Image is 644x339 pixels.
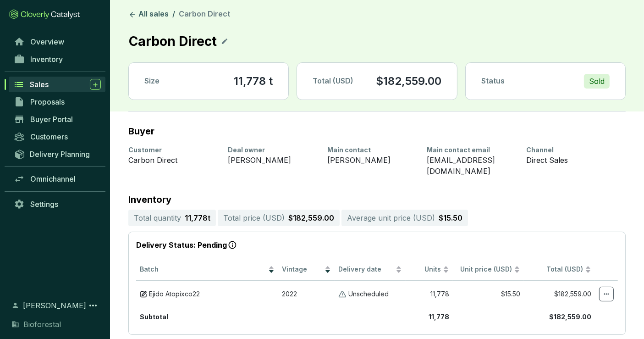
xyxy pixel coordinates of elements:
th: Batch [136,259,278,281]
span: Settings [30,200,58,209]
span: Delivery date [338,265,394,274]
p: Total quantity [134,212,181,223]
b: Subtotal [140,313,168,321]
p: Size [144,76,160,86]
img: Unscheduled [338,290,347,299]
p: Inventory [128,195,626,204]
div: Direct Sales [526,155,615,166]
p: Carbon Direct [128,31,217,51]
div: Carbon Direct [128,155,217,166]
b: 11,778 [429,313,449,321]
p: Average unit price ( USD ) [347,212,435,223]
span: Omnichannel [30,174,76,183]
p: Total price ( USD ) [223,212,285,223]
span: Sales [30,80,49,89]
a: Omnichannel [9,171,105,187]
span: Ejido Atopixco22 [149,290,200,299]
div: Deal owner [228,145,316,155]
td: 11,778 [406,281,453,307]
p: $15.50 [439,212,462,223]
section: 11,778 t [234,74,273,89]
span: Proposals [30,97,65,106]
div: Channel [526,145,615,155]
h2: Buyer [128,126,154,136]
a: Proposals [9,94,105,110]
span: Total (USD) [546,265,583,273]
p: Delivery Status: Pending [136,239,618,251]
p: Status [481,76,505,86]
div: [PERSON_NAME] [228,155,316,166]
td: $15.50 [453,281,524,307]
b: $182,559.00 [549,313,591,321]
div: Main contact email [427,145,515,155]
div: [EMAIL_ADDRESS][DOMAIN_NAME] [427,155,515,177]
p: $182,559.00 [376,74,441,89]
span: Delivery Planning [30,150,90,159]
a: All sales [127,9,171,20]
span: Inventory [30,55,63,64]
a: Sales [9,77,105,92]
td: $182,559.00 [524,281,595,307]
a: Buyer Portal [9,111,105,127]
a: Settings [9,196,105,212]
span: [PERSON_NAME] [23,300,86,311]
span: Overview [30,37,64,46]
th: Delivery date [335,259,406,281]
p: $182,559.00 [288,212,334,223]
div: Customer [128,145,217,155]
div: Main contact [327,145,416,155]
span: Unit price (USD) [460,265,512,273]
p: 11,778 t [185,212,210,223]
img: draft [140,290,147,299]
th: Vintage [278,259,335,281]
th: Units [406,259,453,281]
span: Customers [30,132,68,141]
span: Buyer Portal [30,115,73,124]
span: Batch [140,265,266,274]
span: Carbon Direct [179,9,230,18]
td: 2022 [278,281,335,307]
a: Overview [9,34,105,50]
div: [PERSON_NAME] [327,155,416,166]
a: Delivery Planning [9,146,105,161]
a: Customers [9,129,105,144]
p: Unscheduled [348,290,389,299]
a: Inventory [9,51,105,67]
span: Vintage [282,265,323,274]
span: Total (USD) [313,76,353,85]
span: Units [409,265,441,274]
li: / [172,9,175,20]
span: Bioforestal [23,319,61,330]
